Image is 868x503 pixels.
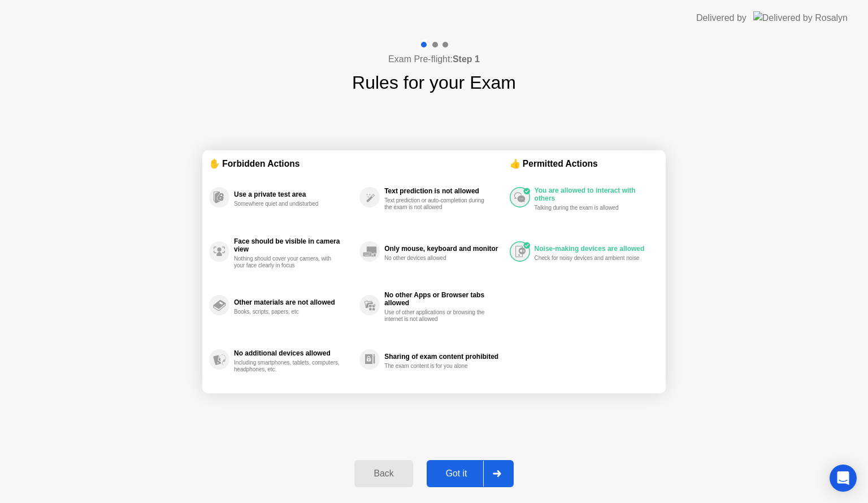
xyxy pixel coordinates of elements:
b: Step 1 [453,54,480,64]
img: Delivered by Rosalyn [753,11,848,24]
button: Back [354,460,413,487]
div: Open Intercom Messenger [830,465,857,492]
div: Books, scripts, papers, etc [234,309,341,315]
div: Use a private test area [234,190,354,198]
h4: Exam Pre-flight: [388,53,480,66]
div: Sharing of exam content prohibited [384,353,504,361]
div: 👍 Permitted Actions [510,157,659,170]
h1: Rules for your Exam [352,69,516,96]
div: Somewhere quiet and undisturbed [234,201,341,207]
div: No additional devices allowed [234,349,354,357]
div: Text prediction is not allowed [384,187,504,195]
div: Other materials are not allowed [234,298,354,306]
div: No other Apps or Browser tabs allowed [384,291,504,307]
div: Nothing should cover your camera, with your face clearly in focus [234,255,341,269]
div: Use of other applications or browsing the internet is not allowed [384,309,491,323]
div: Delivered by [696,11,747,25]
div: Including smartphones, tablets, computers, headphones, etc. [234,359,341,373]
div: Talking during the exam is allowed [535,205,641,211]
div: You are allowed to interact with others [535,187,653,202]
button: Got it [427,460,514,487]
div: No other devices allowed [384,255,491,262]
div: The exam content is for you alone [384,363,491,370]
div: Face should be visible in camera view [234,237,354,253]
div: Only mouse, keyboard and monitor [384,245,504,253]
div: Got it [430,469,483,479]
div: Back [358,469,409,479]
div: ✋ Forbidden Actions [209,157,510,170]
div: Check for noisy devices and ambient noise [535,255,641,262]
div: Text prediction or auto-completion during the exam is not allowed [384,197,491,211]
div: Noise-making devices are allowed [535,245,653,253]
